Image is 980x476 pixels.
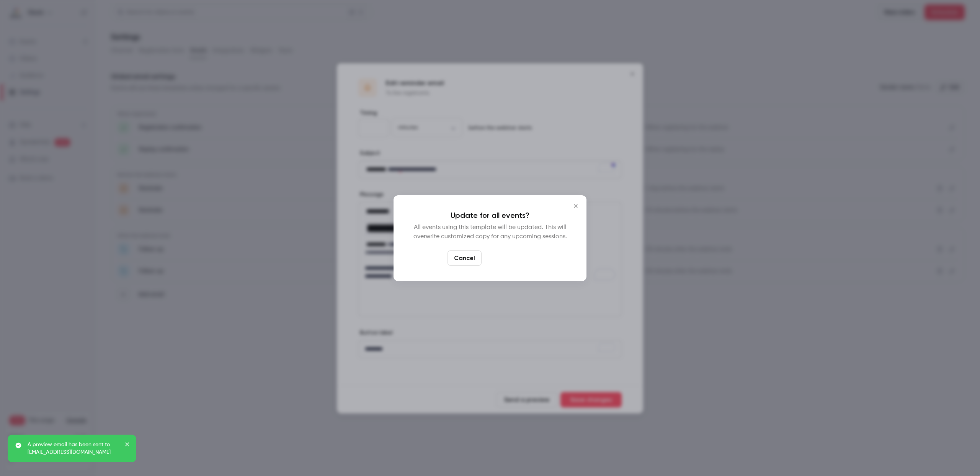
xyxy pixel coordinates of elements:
[28,441,119,456] p: A preview email has been sent to [EMAIL_ADDRESS][DOMAIN_NAME]
[125,441,130,450] button: close
[409,211,571,220] p: Update for all events?
[568,198,583,214] button: Close
[448,250,482,266] button: Cancel
[409,223,571,241] p: All events using this template will be updated. This will overwrite customized copy for any upcom...
[485,250,533,266] button: Yes, update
